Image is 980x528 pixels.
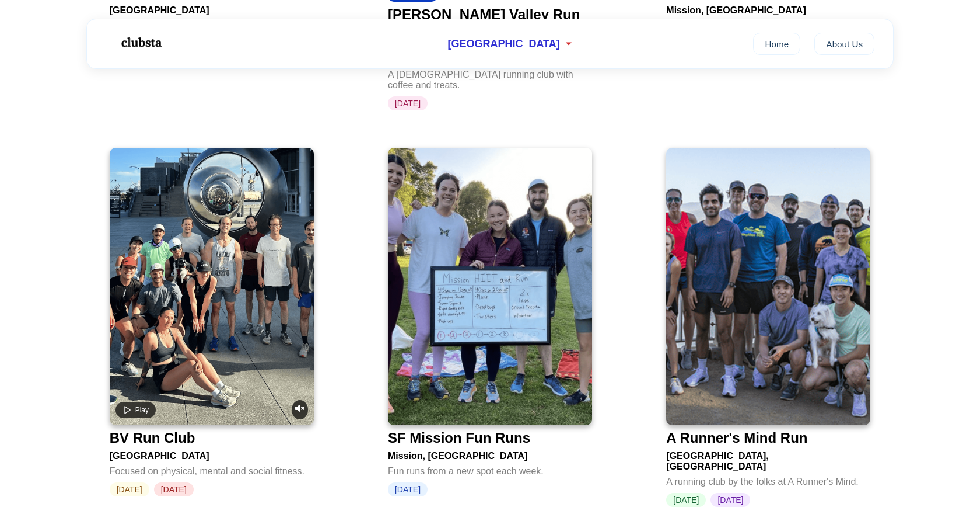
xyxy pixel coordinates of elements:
div: A Runner's Mind Run [666,430,807,446]
img: Logo [106,28,176,57]
span: [DATE] [110,482,149,496]
span: [GEOGRAPHIC_DATA] [447,38,559,50]
a: About Us [814,33,874,55]
img: SF Mission Fun Runs [388,148,592,425]
div: Fun runs from a new spot each week. [388,461,592,477]
img: A Runner's Mind Run [666,148,870,425]
span: [DATE] [710,493,750,507]
span: Play [135,406,149,414]
a: SF Mission Fun RunsSF Mission Fun RunsMission, [GEOGRAPHIC_DATA]Fun runs from a new spot each wee... [388,148,592,496]
span: [DATE] [154,482,194,496]
a: A Runner's Mind RunA Runner's Mind Run[GEOGRAPHIC_DATA], [GEOGRAPHIC_DATA]A running club by the f... [666,148,870,507]
div: SF Mission Fun Runs [388,430,530,446]
div: [PERSON_NAME] Valley Run Club [388,6,587,39]
a: Home [753,33,800,55]
div: Focused on physical, mental and social fitness. [110,461,314,477]
a: Play videoUnmute videoBV Run Club[GEOGRAPHIC_DATA]Focused on physical, mental and social fitness.... [110,148,314,496]
div: BV Run Club [110,430,195,446]
div: [GEOGRAPHIC_DATA], [GEOGRAPHIC_DATA] [666,446,870,472]
div: Mission, [GEOGRAPHIC_DATA] [388,446,592,461]
span: [DATE] [388,482,428,496]
span: [DATE] [666,493,706,507]
div: [GEOGRAPHIC_DATA] [110,1,314,16]
div: Mission, [GEOGRAPHIC_DATA] [666,1,870,16]
button: Play video [116,402,156,418]
button: Unmute video [292,400,308,419]
span: [DATE] [388,96,428,110]
div: A running club by the folks at A Runner's Mind. [666,472,870,487]
div: [GEOGRAPHIC_DATA] [110,446,314,461]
